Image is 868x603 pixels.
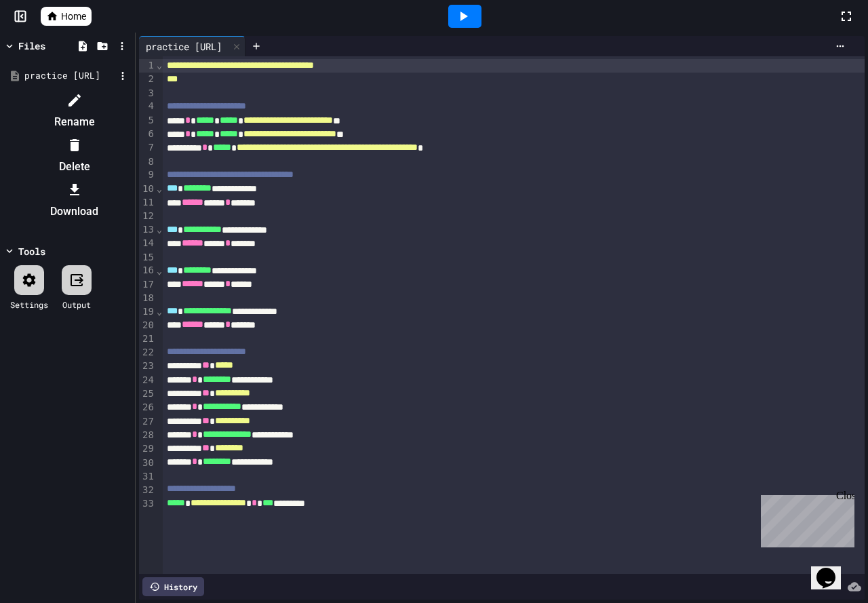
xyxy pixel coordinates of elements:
[139,278,156,292] div: 17
[156,265,163,276] span: Fold line
[139,456,156,470] div: 30
[139,155,156,169] div: 8
[41,7,92,26] a: Home
[139,346,156,359] div: 22
[139,39,229,54] div: practice [URL]
[139,59,156,73] div: 1
[17,179,132,222] li: Download
[139,128,156,141] div: 6
[139,332,156,346] div: 21
[139,442,156,456] div: 29
[139,223,156,237] div: 13
[139,100,156,113] div: 4
[755,490,854,547] iframe: chat widget
[5,5,94,86] div: Chat with us now!Close
[17,90,132,133] li: Rename
[139,73,156,86] div: 2
[156,224,163,235] span: Fold line
[142,577,204,596] div: History
[139,470,156,484] div: 31
[811,549,854,589] iframe: chat widget
[24,69,115,83] div: practice [URL]
[139,359,156,373] div: 23
[139,210,156,223] div: 12
[139,292,156,305] div: 18
[139,264,156,277] div: 16
[139,319,156,332] div: 20
[139,415,156,429] div: 27
[156,306,163,317] span: Fold line
[139,305,156,319] div: 19
[18,39,45,53] div: Files
[156,183,163,194] span: Fold line
[61,9,86,23] span: Home
[62,298,91,311] div: Output
[18,244,45,258] div: Tools
[139,114,156,128] div: 5
[139,374,156,387] div: 24
[139,387,156,401] div: 25
[139,497,156,511] div: 33
[17,134,132,178] li: Delete
[139,168,156,182] div: 9
[139,141,156,155] div: 7
[139,251,156,265] div: 15
[156,60,163,71] span: Fold line
[139,87,156,100] div: 3
[139,401,156,414] div: 26
[139,429,156,442] div: 28
[139,484,156,497] div: 32
[139,237,156,250] div: 14
[139,196,156,210] div: 11
[139,182,156,196] div: 10
[139,36,245,56] div: practice [URL]
[10,298,48,311] div: Settings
